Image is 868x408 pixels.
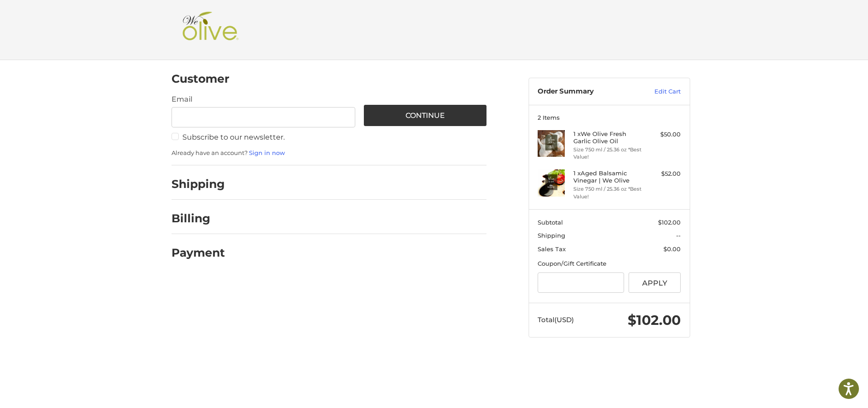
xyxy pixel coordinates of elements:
[538,245,566,253] span: Sales Tax
[172,94,355,105] label: Email
[172,149,486,158] p: Already have an account?
[172,246,225,260] h2: Payment
[573,185,643,200] li: Size 750 ml / 25.36 oz *Best Value!
[538,219,563,226] span: Subtotal
[172,177,225,191] h2: Shipping
[628,312,681,328] span: $102.00
[676,232,681,239] span: --
[364,105,486,126] button: Continue
[573,146,643,161] li: Size 750 ml / 25.36 oz *Best Value!
[538,272,624,293] input: Gift Certificate or Coupon Code
[180,12,241,48] img: Shop We Olive
[645,130,681,139] div: $50.00
[538,315,574,324] span: Total (USD)
[104,12,115,23] button: Open LiveChat chat widget
[663,245,681,253] span: $0.00
[573,169,643,184] h4: 1 x Aged Balsamic Vinegar | We Olive
[249,149,285,156] a: Sign in now
[538,87,635,96] h3: Order Summary
[172,211,224,225] h2: Billing
[13,14,102,21] p: We're away right now. Please check back later!
[645,169,681,178] div: $52.00
[538,259,681,268] div: Coupon/Gift Certificate
[658,219,681,226] span: $102.00
[172,72,229,86] h2: Customer
[538,114,681,121] h3: 2 Items
[573,130,643,145] h4: 1 x We Olive Fresh Garlic Olive Oil
[629,272,681,293] button: Apply
[793,384,868,408] iframe: Google Customer Reviews
[182,133,285,141] span: Subscribe to our newsletter.
[635,87,681,96] a: Edit Cart
[538,232,565,239] span: Shipping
